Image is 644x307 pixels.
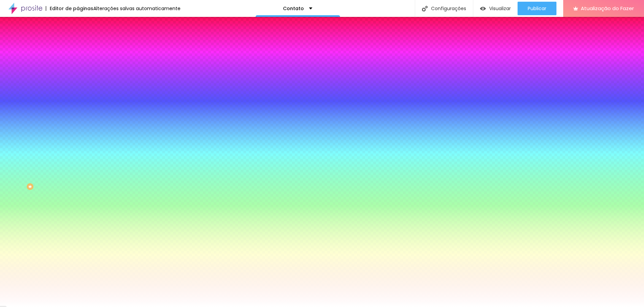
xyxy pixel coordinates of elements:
button: Visualizar [473,2,518,15]
font: Atualização do Fazer [581,5,634,12]
img: view-1.svg [480,6,486,11]
font: Contato [283,5,304,12]
font: Visualizar [489,5,511,12]
button: Publicar [518,2,556,15]
font: Configurações [431,5,466,12]
font: Alterações salvas automaticamente [93,5,181,12]
font: Publicar [528,5,546,12]
img: Ícone [422,6,428,11]
font: Editor de páginas [50,5,93,12]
